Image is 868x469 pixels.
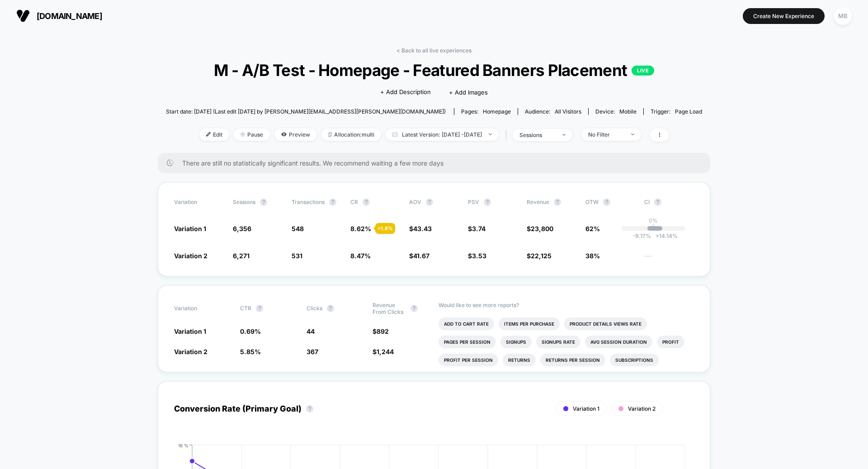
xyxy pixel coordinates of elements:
[649,217,658,224] p: 0%
[631,133,634,135] img: end
[657,336,684,348] li: Profit
[240,327,261,335] span: 0.69 %
[743,8,825,24] button: Create New Experience
[350,252,371,260] span: 8.47 %
[610,354,659,366] li: Subscriptions
[834,7,852,25] div: MB
[413,225,432,232] span: 43.43
[363,199,370,206] button: ?
[489,133,492,135] img: end
[439,302,694,308] p: Would like to see more reports?
[527,199,549,205] span: Revenue
[588,131,624,138] div: No Filter
[241,132,245,137] img: end
[256,305,263,312] button: ?
[373,302,406,315] span: Revenue From Clicks
[14,9,105,23] button: [DOMAIN_NAME]
[483,108,511,115] span: homepage
[654,199,661,206] button: ?
[426,199,433,206] button: ?
[321,128,381,141] span: Allocation: multi
[307,305,322,312] span: Clicks
[536,336,580,348] li: Signups Rate
[573,405,599,412] span: Variation 1
[531,252,552,260] span: 22,125
[292,252,302,260] span: 531
[644,253,694,260] span: ---
[377,348,394,355] span: 1,244
[439,317,494,330] li: Add To Cart Rate
[531,225,553,232] span: 23,800
[472,225,486,232] span: 3.74
[373,348,394,355] span: $
[174,199,224,206] span: Variation
[350,199,358,205] span: CR
[831,7,854,25] button: MB
[37,11,102,21] span: [DOMAIN_NAME]
[409,252,429,260] span: $
[396,47,472,54] a: < Back to all live experiences
[525,108,581,115] div: Audience:
[174,302,224,315] span: Variation
[449,89,488,96] span: + Add Images
[392,132,397,137] img: calendar
[274,128,317,141] span: Preview
[468,252,486,260] span: $
[233,225,251,232] span: 6,356
[174,252,208,260] span: Variation 2
[468,225,486,232] span: $
[386,128,499,141] span: Latest Version: [DATE] - [DATE]
[585,225,600,232] span: 62%
[500,336,532,348] li: Signups
[327,305,334,312] button: ?
[585,199,635,206] span: OTW
[585,336,652,348] li: Avg Session Duration
[461,108,511,115] div: Pages:
[588,108,643,115] span: Device:
[628,405,656,412] span: Variation 2
[503,354,536,366] li: Returns
[307,327,315,335] span: 44
[233,252,250,260] span: 6,271
[307,348,318,355] span: 367
[182,159,692,167] span: There are still no statistically significant results. We recommend waiting a few more days
[306,405,313,412] button: ?
[564,317,647,330] li: Product Details Views Rate
[439,354,498,366] li: Profit Per Session
[555,108,581,115] span: All Visitors
[260,199,267,206] button: ?
[199,128,229,141] span: Edit
[240,348,261,355] span: 5.85 %
[233,199,255,205] span: Sessions
[632,66,654,76] p: LIVE
[174,327,206,335] span: Variation 1
[468,199,479,205] span: PSV
[656,232,659,239] span: +
[562,134,566,136] img: end
[554,199,561,206] button: ?
[178,442,189,448] tspan: 16 %
[328,132,332,137] img: rebalance
[603,199,610,206] button: ?
[292,199,325,205] span: Transactions
[380,88,431,97] span: + Add Description
[503,128,513,142] span: |
[651,108,702,115] div: Trigger:
[375,223,395,234] div: + 1.8 %
[234,128,270,141] span: Pause
[652,224,654,231] p: |
[409,225,432,232] span: $
[174,225,206,232] span: Variation 1
[619,108,637,115] span: mobile
[413,252,429,260] span: 41.67
[499,317,560,330] li: Items Per Purchase
[675,108,702,115] span: Page Load
[292,225,304,232] span: 548
[377,327,389,335] span: 892
[350,225,371,232] span: 8.62 %
[527,225,553,232] span: $
[439,336,496,348] li: Pages Per Session
[472,252,486,260] span: 3.53
[585,252,600,260] span: 38%
[632,232,651,239] span: -9.17 %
